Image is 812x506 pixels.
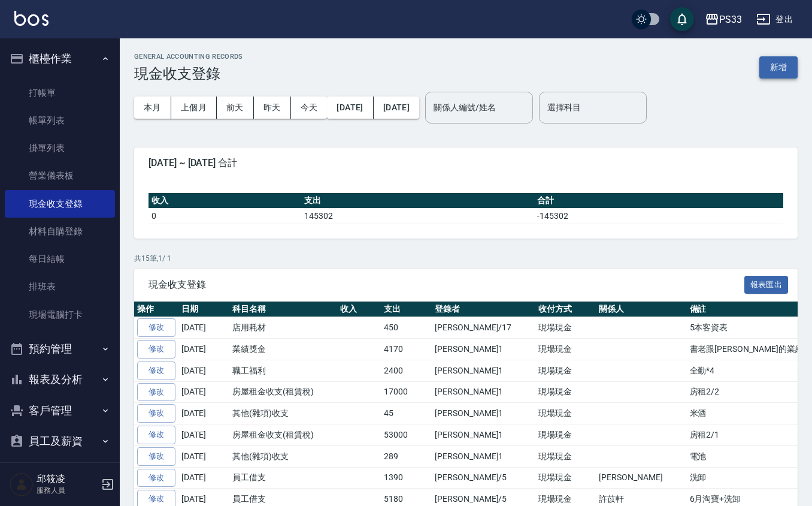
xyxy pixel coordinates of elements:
td: 450 [381,317,432,339]
td: [PERSON_NAME]1 [432,424,535,446]
th: 登錄者 [432,302,535,317]
span: 現金收支登錄 [149,279,744,291]
td: [PERSON_NAME] [596,467,686,489]
img: Person [10,472,34,496]
a: 修改 [137,404,175,423]
th: 收入 [337,302,381,317]
td: [DATE] [178,467,229,489]
p: 服務人員 [37,485,98,496]
h3: 現金收支登錄 [134,65,243,82]
button: 報表匯出 [744,276,789,294]
td: 其他(雜項)收支 [229,445,337,467]
td: 現場現金 [535,360,596,381]
td: [PERSON_NAME]1 [432,360,535,381]
th: 關係人 [596,302,686,317]
th: 日期 [178,302,229,317]
button: 昨天 [254,97,291,119]
td: 2400 [381,360,432,381]
button: 報表及分析 [5,364,115,395]
td: [DATE] [178,424,229,446]
td: [PERSON_NAME]/5 [432,467,535,489]
img: Logo [14,11,49,26]
th: 支出 [301,193,534,209]
button: 預約管理 [5,333,115,365]
a: 打帳單 [5,79,115,107]
button: 櫃檯作業 [5,43,115,74]
button: PS33 [700,7,747,32]
a: 修改 [137,340,175,359]
td: 45 [381,403,432,424]
td: [PERSON_NAME]1 [432,445,535,467]
a: 報表匯出 [744,278,789,290]
td: 145302 [301,208,534,224]
td: [DATE] [178,445,229,467]
a: 現場電腦打卡 [5,301,115,329]
td: 現場現金 [535,317,596,339]
th: 收入 [149,193,301,209]
button: [DATE] [327,97,373,119]
h5: 邱筱凌 [37,473,98,485]
a: 修改 [137,447,175,466]
td: [PERSON_NAME]1 [432,339,535,360]
td: 現場現金 [535,467,596,489]
td: 業績獎金 [229,339,337,360]
td: 房屋租金收支(租賃稅) [229,381,337,403]
td: 其他(雜項)收支 [229,403,337,424]
p: 共 15 筆, 1 / 1 [134,253,798,264]
button: 員工及薪資 [5,426,115,457]
a: 每日結帳 [5,245,115,273]
a: 掛單列表 [5,134,115,162]
td: 職工福利 [229,360,337,381]
a: 新增 [759,61,798,73]
td: 17000 [381,381,432,403]
td: 員工借支 [229,467,337,489]
td: 店用耗材 [229,317,337,339]
td: [DATE] [178,381,229,403]
button: 前天 [217,97,254,119]
h2: GENERAL ACCOUNTING RECORDS [134,53,243,61]
td: [DATE] [178,360,229,381]
a: 修改 [137,383,175,402]
a: 修改 [137,469,175,487]
button: 今天 [291,97,328,119]
a: 修改 [137,318,175,337]
a: 材料自購登錄 [5,218,115,245]
a: 現金收支登錄 [5,190,115,218]
button: 登出 [752,8,798,31]
td: 現場現金 [535,339,596,360]
td: 1390 [381,467,432,489]
a: 帳單列表 [5,107,115,134]
th: 合計 [534,193,783,209]
td: 現場現金 [535,381,596,403]
button: 上個月 [171,97,217,119]
th: 科目名稱 [229,302,337,317]
button: 客戶管理 [5,395,115,426]
th: 支出 [381,302,432,317]
td: [PERSON_NAME]1 [432,403,535,424]
td: -145302 [534,208,783,224]
td: 289 [381,445,432,467]
td: [DATE] [178,339,229,360]
td: [PERSON_NAME]1 [432,381,535,403]
button: 本月 [134,97,171,119]
button: save [670,7,694,31]
a: 修改 [137,362,175,380]
td: 現場現金 [535,445,596,467]
td: 現場現金 [535,403,596,424]
td: [DATE] [178,317,229,339]
th: 收付方式 [535,302,596,317]
span: [DATE] ~ [DATE] 合計 [149,157,783,169]
td: [PERSON_NAME]/17 [432,317,535,339]
a: 排班表 [5,273,115,300]
td: 53000 [381,424,432,446]
a: 修改 [137,426,175,444]
td: [DATE] [178,403,229,424]
td: 0 [149,208,301,224]
th: 操作 [134,302,178,317]
td: 房屋租金收支(租賃稅) [229,424,337,446]
div: PS33 [719,12,742,27]
button: 新增 [759,56,798,79]
td: 4170 [381,339,432,360]
td: 現場現金 [535,424,596,446]
a: 營業儀表板 [5,162,115,189]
